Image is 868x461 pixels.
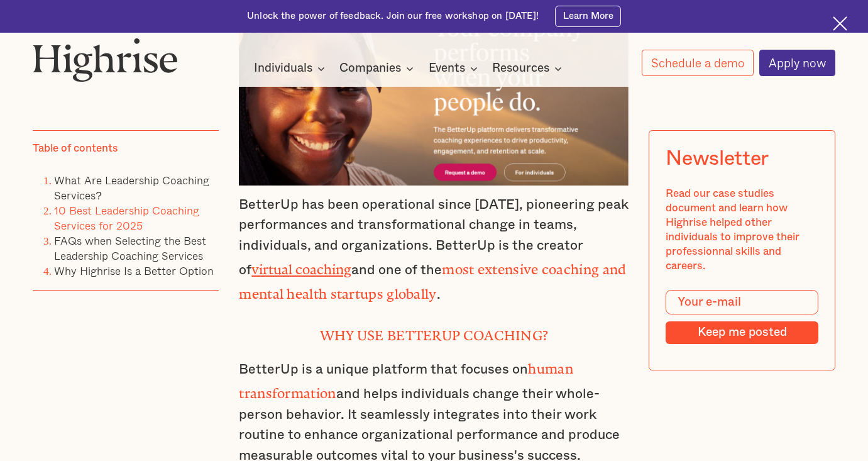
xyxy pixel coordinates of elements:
div: Individuals [254,61,329,76]
div: Companies [339,61,417,76]
a: Apply now [759,50,835,76]
p: BetterUp has been operational since [DATE], pioneering peak performances and transformational cha... [239,195,629,306]
div: Companies [339,61,401,76]
img: Cross icon [833,16,847,31]
div: Table of contents [33,142,118,156]
div: Newsletter [666,147,769,171]
a: virtual coaching [251,262,351,270]
form: Modal Form [666,290,818,344]
a: FAQs when Selecting the Best Leadership Coaching Services [54,232,206,264]
input: Keep me posted [666,321,818,344]
div: Events [429,61,481,76]
div: Events [429,61,465,76]
a: What Are Leadership Coaching Services? [54,172,209,204]
input: Your e-mail [666,290,818,314]
strong: human transformation [239,361,573,394]
a: Why Highrise Is a Better Option [54,262,214,279]
div: Unlock the power of feedback. Join our free workshop on [DATE]! [247,10,539,23]
div: Resources [492,61,566,76]
a: Learn More [555,6,620,26]
div: Resources [492,61,549,76]
img: Highrise logo [33,38,178,82]
strong: Why Use BetterUp Coaching? [320,328,549,336]
a: Schedule a demo [642,50,754,76]
div: Read our case studies document and learn how Highrise helped other individuals to improve their p... [666,187,818,274]
a: 10 Best Leadership Coaching Services for 2025 [54,202,199,234]
div: Individuals [254,61,312,76]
